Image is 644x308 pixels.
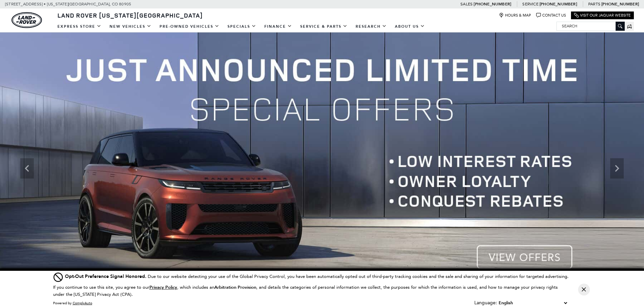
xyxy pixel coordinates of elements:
a: Pre-Owned Vehicles [156,21,223,32]
div: Powered by [53,301,92,305]
a: [PHONE_NUMBER] [601,1,639,7]
nav: Main Navigation [53,21,429,32]
div: Previous [20,158,34,179]
a: Visit Our Jaguar Website [574,13,631,18]
a: ComplyAuto [73,301,92,305]
img: Land Rover [11,12,42,28]
span: Parts [588,2,600,6]
a: Privacy Policy [149,285,177,290]
a: Finance [260,21,296,32]
div: Due to our website detecting your use of the Global Privacy Control, you have been automatically ... [65,273,569,280]
button: Close Button [578,284,590,295]
u: Privacy Policy [149,284,177,290]
a: Land Rover [US_STATE][GEOGRAPHIC_DATA] [53,11,207,19]
a: [STREET_ADDRESS] • [US_STATE][GEOGRAPHIC_DATA], CO 80905 [5,2,131,6]
span: Service [522,2,538,6]
div: Language: [474,301,497,305]
select: Language Select [497,299,569,307]
strong: Arbitration Provision [214,284,256,290]
div: Next [610,158,624,179]
span: Opt-Out Preference Signal Honored . [65,273,148,280]
span: Sales [460,2,473,6]
a: Research [352,21,391,32]
a: Service & Parts [296,21,352,32]
span: Land Rover [US_STATE][GEOGRAPHIC_DATA] [57,11,203,19]
a: Specials [223,21,260,32]
a: EXPRESS STORE [53,21,105,32]
a: land-rover [11,12,42,28]
input: Search [557,22,624,30]
a: About Us [391,21,429,32]
p: If you continue to use this site, you agree to our , which includes an , and details the categori... [53,285,558,297]
a: Hours & Map [499,13,531,18]
a: [PHONE_NUMBER] [474,1,511,7]
a: New Vehicles [105,21,156,32]
a: Contact Us [536,13,566,18]
a: [PHONE_NUMBER] [540,1,577,7]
